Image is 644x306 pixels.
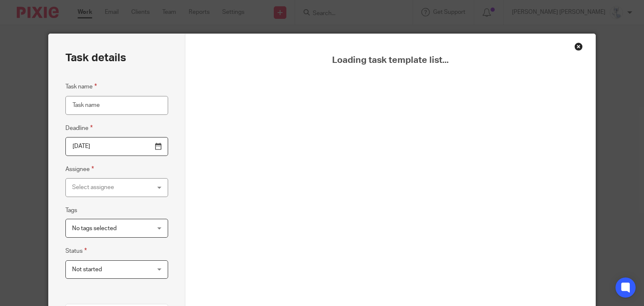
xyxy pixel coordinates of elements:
[65,137,168,156] input: Pick a date
[206,55,574,66] span: Loading task template list...
[72,179,148,196] div: Select assignee
[65,246,87,256] label: Status
[72,267,102,272] span: Not started
[65,96,168,115] input: Task name
[65,123,93,133] label: Deadline
[65,164,94,174] label: Assignee
[65,206,77,215] label: Tags
[72,226,117,231] span: No tags selected
[65,51,126,65] h2: Task details
[65,82,97,91] label: Task name
[574,42,583,51] div: Close this dialog window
